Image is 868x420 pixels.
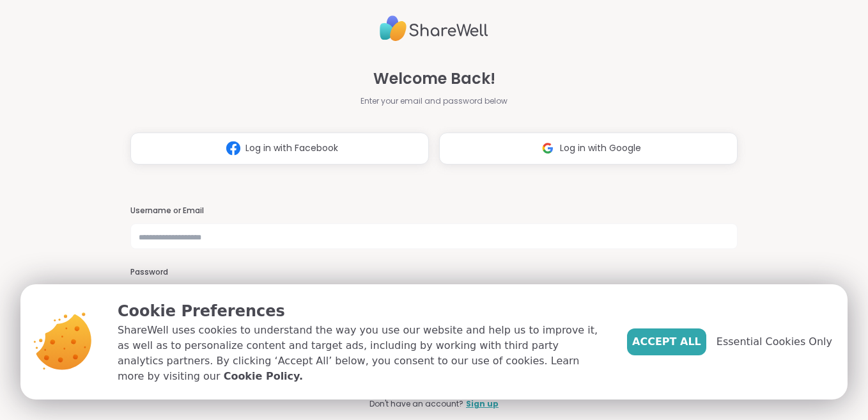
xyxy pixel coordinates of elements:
[224,369,303,384] a: Cookie Policy.
[373,67,495,90] span: Welcome Back!
[466,398,499,410] a: Sign up
[536,136,560,160] img: ShareWell Logomark
[380,10,488,47] img: ShareWell Logo
[560,141,641,155] span: Log in with Google
[130,206,738,216] h3: Username or Email
[130,133,429,165] button: Log in with Facebook
[118,300,607,323] p: Cookie Preferences
[130,267,738,278] h3: Password
[221,136,245,160] img: ShareWell Logomark
[245,141,338,155] span: Log in with Facebook
[118,323,607,384] p: ShareWell uses cookies to understand the way you use our website and help us to improve it, as we...
[627,328,706,355] button: Accept All
[717,334,832,350] span: Essential Cookies Only
[360,95,508,107] span: Enter your email and password below
[369,398,463,410] span: Don't have an account?
[439,133,738,165] button: Log in with Google
[632,334,701,350] span: Accept All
